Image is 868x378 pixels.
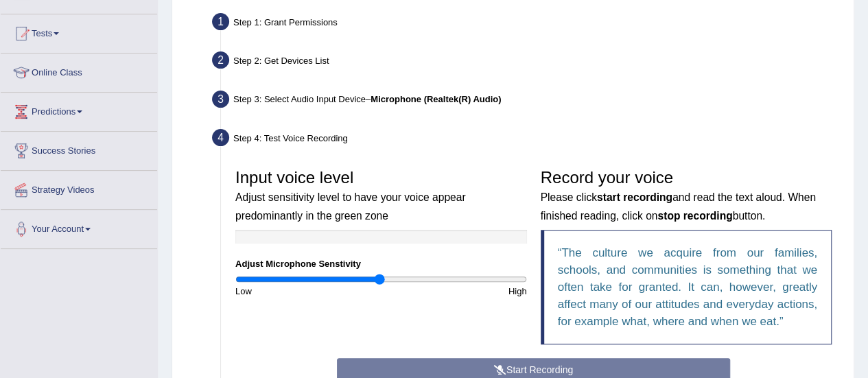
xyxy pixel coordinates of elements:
[206,125,847,155] div: Step 4: Test Voice Recording
[1,93,157,127] a: Predictions
[206,86,847,117] div: Step 3: Select Audio Input Device
[1,132,157,166] a: Success Stories
[541,169,832,223] h3: Record your voice
[235,169,527,223] h3: Input voice level
[206,9,847,39] div: Step 1: Grant Permissions
[1,210,157,244] a: Your Account
[235,257,361,270] label: Adjust Microphone Senstivity
[235,191,465,221] small: Adjust sensitivity level to have your voice appear predominantly in the green zone
[1,14,157,49] a: Tests
[206,47,847,78] div: Step 2: Get Devices List
[381,285,533,298] div: High
[228,285,381,298] div: Low
[371,94,501,104] b: Microphone (Realtek(R) Audio)
[558,246,818,328] q: The culture we acquire from our families, schools, and communities is something that we often tak...
[597,191,672,203] b: start recording
[1,54,157,88] a: Online Class
[366,94,501,104] span: –
[541,191,816,221] small: Please click and read the text aloud. When finished reading, click on button.
[657,210,732,222] b: stop recording
[1,171,157,205] a: Strategy Videos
